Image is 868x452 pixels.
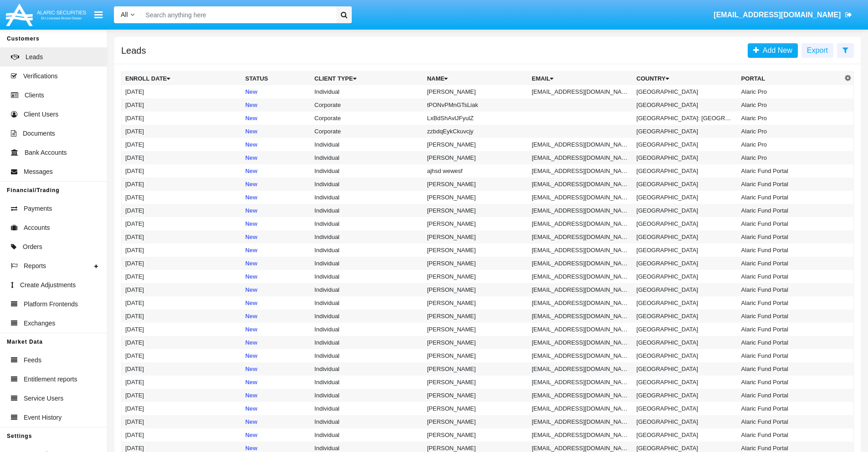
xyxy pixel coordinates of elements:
[122,362,242,376] td: [DATE]
[241,362,311,376] td: New
[241,244,311,257] td: New
[423,230,528,244] td: [PERSON_NAME]
[633,428,738,442] td: [GEOGRAPHIC_DATA]
[738,323,842,336] td: Alaric Fund Portal
[311,270,423,283] td: Individual
[423,310,528,323] td: [PERSON_NAME]
[738,362,842,376] td: Alaric Fund Portal
[423,270,528,283] td: [PERSON_NAME]
[748,43,798,58] a: Add New
[528,72,633,86] th: Email
[423,98,528,112] td: tPONvPMnGTsLiak
[24,223,50,233] span: Accounts
[633,164,738,178] td: [GEOGRAPHIC_DATA]
[122,98,242,112] td: [DATE]
[738,217,842,230] td: Alaric Fund Portal
[738,428,842,442] td: Alaric Fund Portal
[633,310,738,323] td: [GEOGRAPHIC_DATA]
[738,415,842,428] td: Alaric Fund Portal
[122,72,242,86] th: Enroll Date
[633,230,738,244] td: [GEOGRAPHIC_DATA]
[738,296,842,310] td: Alaric Fund Portal
[423,336,528,349] td: [PERSON_NAME]
[24,261,46,271] span: Reports
[20,280,76,290] span: Create Adjustments
[311,72,423,86] th: Client Type
[528,151,633,164] td: [EMAIL_ADDRESS][DOMAIN_NAME]
[241,349,311,362] td: New
[807,46,828,54] span: Export
[23,242,42,252] span: Orders
[122,428,242,442] td: [DATE]
[311,178,423,191] td: Individual
[311,244,423,257] td: Individual
[311,349,423,362] td: Individual
[122,151,242,164] td: [DATE]
[241,204,311,217] td: New
[633,191,738,204] td: [GEOGRAPHIC_DATA]
[26,52,43,62] span: Leads
[5,1,87,28] img: Logo image
[423,257,528,270] td: [PERSON_NAME]
[738,270,842,283] td: Alaric Fund Portal
[122,257,242,270] td: [DATE]
[23,71,57,81] span: Verifications
[633,217,738,230] td: [GEOGRAPHIC_DATA]
[633,204,738,217] td: [GEOGRAPHIC_DATA]
[423,362,528,376] td: [PERSON_NAME]
[24,300,78,309] span: Platform Frontends
[241,112,311,125] td: New
[738,72,842,86] th: Portal
[633,296,738,310] td: [GEOGRAPHIC_DATA]
[738,244,842,257] td: Alaric Fund Portal
[423,402,528,415] td: [PERSON_NAME]
[528,389,633,402] td: [EMAIL_ADDRESS][DOMAIN_NAME]
[738,349,842,362] td: Alaric Fund Portal
[241,310,311,323] td: New
[423,178,528,191] td: [PERSON_NAME]
[528,191,633,204] td: [EMAIL_ADDRESS][DOMAIN_NAME]
[141,6,333,23] input: Search
[423,376,528,389] td: [PERSON_NAME]
[423,283,528,296] td: [PERSON_NAME]
[738,138,842,151] td: Alaric Pro
[311,323,423,336] td: Individual
[311,257,423,270] td: Individual
[423,191,528,204] td: [PERSON_NAME]
[122,349,242,362] td: [DATE]
[633,98,738,112] td: [GEOGRAPHIC_DATA]
[528,336,633,349] td: [EMAIL_ADDRESS][DOMAIN_NAME]
[633,85,738,98] td: [GEOGRAPHIC_DATA]
[25,91,44,100] span: Clients
[311,112,423,125] td: Corporate
[24,394,63,403] span: Service Users
[24,110,58,119] span: Client Users
[714,11,841,19] span: [EMAIL_ADDRESS][DOMAIN_NAME]
[241,138,311,151] td: New
[24,167,53,177] span: Messages
[528,230,633,244] td: [EMAIL_ADDRESS][DOMAIN_NAME]
[633,270,738,283] td: [GEOGRAPHIC_DATA]
[241,230,311,244] td: New
[633,336,738,349] td: [GEOGRAPHIC_DATA]
[241,323,311,336] td: New
[311,362,423,376] td: Individual
[633,125,738,138] td: [GEOGRAPHIC_DATA]
[738,204,842,217] td: Alaric Fund Portal
[633,362,738,376] td: [GEOGRAPHIC_DATA]
[738,125,842,138] td: Alaric Pro
[311,204,423,217] td: Individual
[122,270,242,283] td: [DATE]
[121,47,146,54] h5: Leads
[633,376,738,389] td: [GEOGRAPHIC_DATA]
[738,336,842,349] td: Alaric Fund Portal
[241,428,311,442] td: New
[122,204,242,217] td: [DATE]
[528,204,633,217] td: [EMAIL_ADDRESS][DOMAIN_NAME]
[24,319,55,328] span: Exchanges
[528,138,633,151] td: [EMAIL_ADDRESS][DOMAIN_NAME]
[738,376,842,389] td: Alaric Fund Portal
[528,402,633,415] td: [EMAIL_ADDRESS][DOMAIN_NAME]
[738,191,842,204] td: Alaric Fund Portal
[633,323,738,336] td: [GEOGRAPHIC_DATA]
